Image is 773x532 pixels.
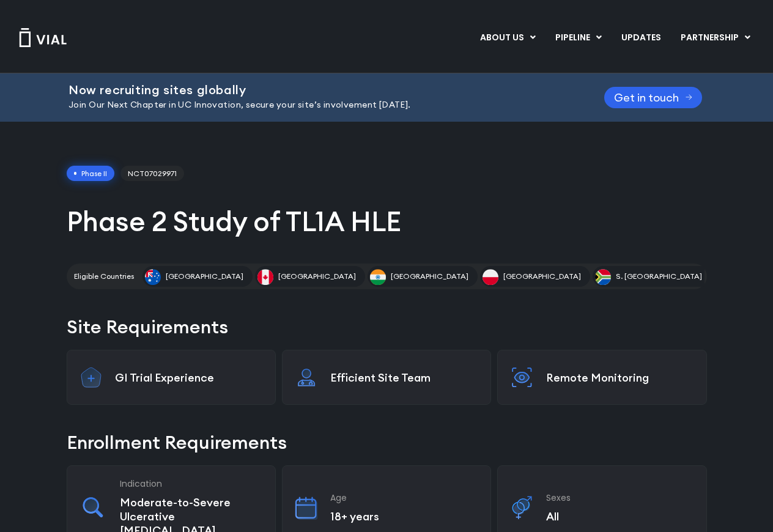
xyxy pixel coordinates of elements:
[595,269,611,285] img: S. Africa
[18,28,67,47] img: Vial Logo
[120,166,184,182] span: NCT07029971
[391,271,468,282] span: [GEOGRAPHIC_DATA]
[614,93,679,102] span: Get in touch
[546,28,611,48] a: PIPELINEMenu Toggle
[120,478,263,489] h3: Indication
[616,271,702,282] span: S. [GEOGRAPHIC_DATA]
[671,28,760,48] a: PARTNERSHIPMenu Toggle
[330,492,478,503] h3: Age
[166,271,243,282] span: [GEOGRAPHIC_DATA]
[67,166,115,182] span: Phase II
[278,271,356,282] span: [GEOGRAPHIC_DATA]
[257,269,273,285] img: Canada
[68,98,574,112] p: Join Our Next Chapter in UC Innovation, secure your site’s involvement [DATE].
[68,83,574,97] h2: Now recruiting sites globally
[74,271,134,282] h2: Eligible Countries
[330,371,478,385] p: Efficient Site Team
[546,371,694,385] p: Remote Monitoring
[330,509,478,523] p: 18+ years
[612,28,670,48] a: UPDATES
[546,509,694,523] p: All
[115,371,263,385] p: GI Trial Experience
[483,269,498,285] img: Poland
[470,28,545,48] a: ABOUT USMenu Toggle
[604,87,702,108] a: Get in touch
[370,269,386,285] img: India
[67,314,707,340] h2: Site Requirements
[67,204,707,239] h1: Phase 2 Study of TL1A HLE
[503,271,581,282] span: [GEOGRAPHIC_DATA]
[145,269,161,285] img: Australia
[67,429,707,456] h2: Enrollment Requirements
[546,492,694,503] h3: Sexes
